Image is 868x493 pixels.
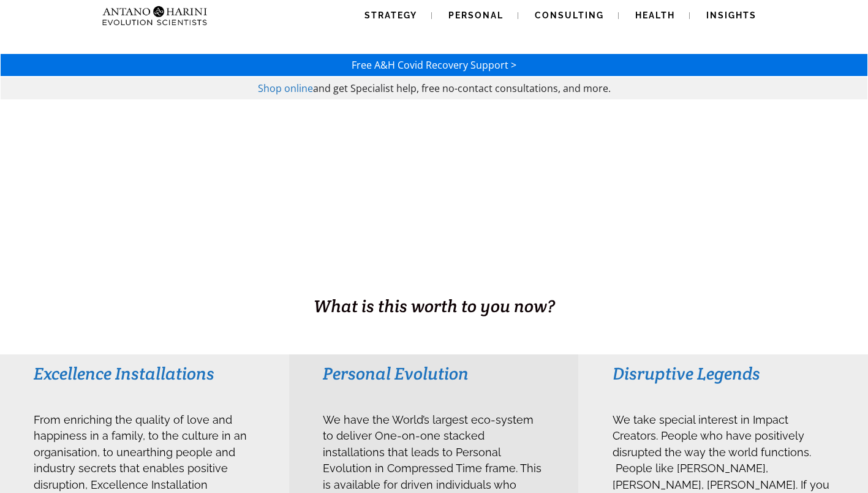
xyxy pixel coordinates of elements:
[448,10,504,20] span: Personal
[613,362,834,384] h3: Disruptive Legends
[364,10,417,20] span: Strategy
[352,58,516,72] a: Free A&H Covid Recovery Support >
[706,10,757,20] span: Insights
[258,82,313,95] a: Shop online
[314,295,555,317] span: What is this worth to you now?
[535,10,604,20] span: Consulting
[313,82,611,95] span: and get Specialist help, free no-contact consultations, and more.
[323,362,544,384] h3: Personal Evolution
[34,362,255,384] h3: Excellence Installations
[1,268,867,294] h1: BUSINESS. HEALTH. Family. Legacy
[635,10,675,20] span: Health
